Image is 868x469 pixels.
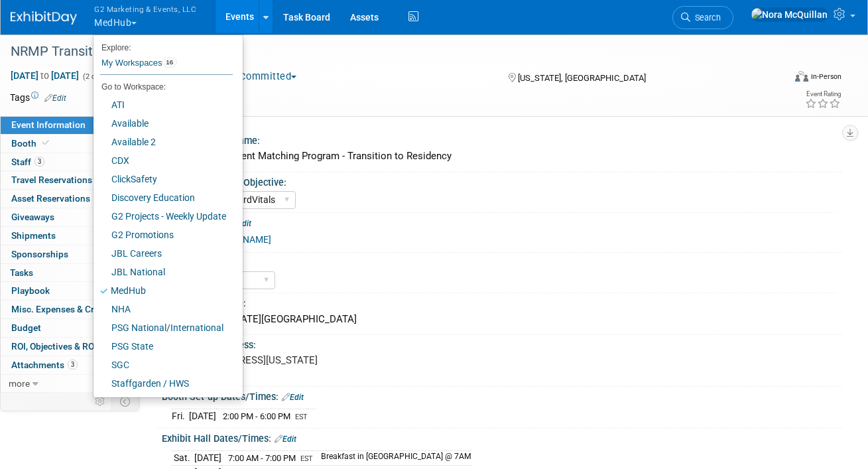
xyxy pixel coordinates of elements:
a: Sponsorships [1,245,139,263]
span: ROI, Objectives & ROO [11,341,100,352]
li: Go to Workspace: [93,78,233,96]
span: Tasks [10,267,33,278]
span: Sponsorships [11,249,68,259]
a: ATI [93,96,233,114]
td: Sat. [172,451,194,466]
a: G2 Projects - Weekly Update [93,207,233,226]
a: Attachments3 [1,356,139,374]
a: JBL Careers [93,244,233,263]
a: MedHub [93,281,233,300]
a: PSG National/International [93,318,233,337]
span: Shipments [11,230,56,241]
span: [US_STATE], [GEOGRAPHIC_DATA] [518,73,646,83]
a: Travel Reservations [1,171,139,189]
div: Event Venue Name: [162,293,841,310]
span: Giveaways [11,212,54,222]
span: 16 [162,57,177,68]
a: CDX [93,151,233,170]
a: Search [672,6,733,29]
button: Committed [223,70,302,84]
a: My Workspaces16 [100,52,233,74]
a: Available 2 [93,133,233,151]
a: Available [93,114,233,133]
a: Budget [1,319,139,337]
td: Fri. [172,409,189,423]
div: In-Person [810,72,841,82]
span: EST [300,454,313,463]
span: Search [690,13,721,23]
div: Event Format [719,69,841,89]
a: Staffgarden / HWS [93,374,233,393]
a: Edit [275,435,296,444]
div: Conference Focus/Objective: [162,172,836,189]
div: Event Venue Address: [162,335,841,352]
span: (2 days) [82,72,109,81]
div: Westin [US_STATE][GEOGRAPHIC_DATA] [172,309,832,330]
img: ExhibitDay [11,11,77,25]
span: [DATE] [DATE] [10,70,80,82]
i: Booth reservation complete [42,139,49,147]
a: PSG State [93,337,233,356]
span: Travel Reservations [11,174,92,185]
td: [DATE] [194,451,221,466]
a: Event Information [1,116,139,134]
div: Event Rating [805,91,841,98]
a: Misc. Expenses & Credits [1,301,139,318]
img: Nora McQuillan [751,7,828,22]
li: Explore: [93,40,233,52]
div: Booth Set-up Dates/Times: [162,387,841,404]
span: Budget [11,322,41,333]
img: Format-Inperson.png [795,71,808,82]
span: Staff [11,157,44,167]
td: Tags [10,91,66,104]
a: Tasks [1,264,139,282]
a: Shipments [1,227,139,245]
a: SGC [93,356,233,374]
a: more [1,375,139,393]
a: Asset Reservations [1,190,139,208]
span: 3 [34,157,44,167]
td: Personalize Event Tab Strip [89,393,112,410]
span: 7:00 AM - 7:00 PM [228,453,296,463]
a: ClickSafety [93,170,233,188]
td: Breakfast in [GEOGRAPHIC_DATA] @ 7AM [313,451,471,466]
a: Edit [282,393,304,402]
div: Exhibit Hall Dates/Times: [162,429,841,446]
td: [DATE] [189,409,216,423]
span: Playbook [11,285,50,296]
span: Attachments [11,360,78,370]
span: EST [295,413,308,421]
a: JBL National [93,263,233,281]
a: G2 Promotions [93,226,233,244]
div: Full Conference Name: [162,131,841,147]
span: Booth [11,138,52,149]
span: to [38,70,51,81]
span: 2:00 PM - 6:00 PM [223,411,290,421]
span: G2 Marketing & Events, LLC [94,2,196,16]
div: NRMP Transition to Residency [6,40,771,64]
a: NHA [93,300,233,318]
div: Event Website: [162,213,841,230]
td: Toggle Event Tabs [112,393,139,410]
a: Discovery Education [93,188,233,207]
a: Staff3 [1,153,139,171]
a: Giveaways [1,208,139,226]
span: Event Information [11,119,86,130]
a: Edit [44,94,66,103]
div: Tier: [162,253,836,269]
span: more [9,378,30,389]
span: Misc. Expenses & Credits [11,304,115,314]
a: Booth [1,135,139,153]
span: Asset Reservations [11,193,90,204]
div: National Resident Matching Program - Transition to Residency [172,146,832,167]
a: Playbook [1,282,139,300]
span: 3 [68,360,78,369]
a: ROI, Objectives & ROO [1,338,139,356]
pre: [STREET_ADDRESS][US_STATE] [176,354,430,366]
